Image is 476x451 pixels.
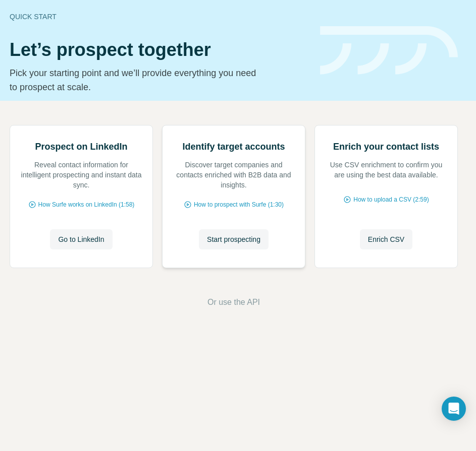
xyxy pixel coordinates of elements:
[368,234,404,244] span: Enrich CSV
[38,200,135,209] span: How Surfe works on LinkedIn (1:58)
[182,140,285,154] h2: Identify target accounts
[58,234,104,244] span: Go to LinkedIn
[442,397,466,421] div: Open Intercom Messenger
[207,234,260,244] span: Start prospecting
[325,160,447,180] p: Use CSV enrichment to confirm you are using the best data available.
[10,40,308,60] h1: Let’s prospect together
[199,229,269,249] button: Start prospecting
[35,140,127,154] h2: Prospect on LinkedIn
[173,160,295,190] p: Discover target companies and contacts enriched with B2B data and insights.
[10,12,308,22] div: Quick start
[194,200,284,209] span: How to prospect with Surfe (1:30)
[333,140,439,154] h2: Enrich your contact lists
[50,229,112,249] button: Go to LinkedIn
[320,26,458,75] img: banner
[20,160,142,190] p: Reveal contact information for intelligent prospecting and instant data sync.
[353,195,429,204] span: How to upload a CSV (2:59)
[360,229,412,249] button: Enrich CSV
[10,66,262,94] p: Pick your starting point and we’ll provide everything you need to prospect at scale.
[207,296,260,308] button: Or use the API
